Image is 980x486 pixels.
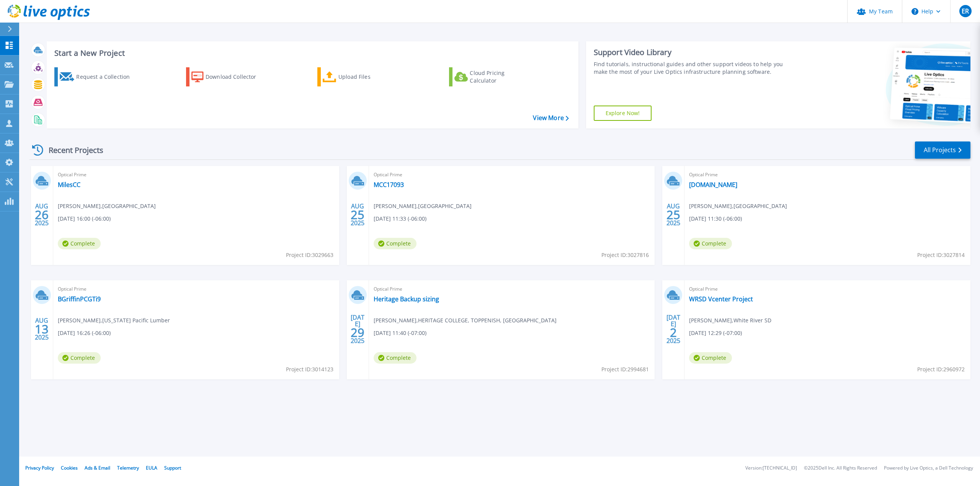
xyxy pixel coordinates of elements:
[54,49,568,57] h3: Start a New Project
[689,171,966,179] span: Optical Prime
[689,316,771,325] span: [PERSON_NAME] , White River SD
[374,181,404,189] a: MCC17093
[374,215,426,223] span: [DATE] 11:33 (-06:00)
[58,215,111,223] span: [DATE] 16:00 (-06:00)
[666,211,680,218] span: 25
[29,141,114,159] div: Recent Projects
[374,316,557,325] span: [PERSON_NAME] , HERITAGE COLLEGE, TOPPENISH, [GEOGRAPHIC_DATA]
[206,69,267,85] div: Download Collector
[689,285,966,293] span: Optical Prime
[350,201,365,229] div: AUG 2025
[374,295,439,303] a: Heritage Backup sizing
[449,67,534,86] a: Cloud Pricing Calculator
[58,181,80,189] a: MilesCC
[374,285,650,293] span: Optical Prime
[117,465,139,471] a: Telemetry
[689,202,787,210] span: [PERSON_NAME] , [GEOGRAPHIC_DATA]
[374,352,416,364] span: Complete
[470,69,531,85] div: Cloud Pricing Calculator
[689,181,737,189] a: [DOMAIN_NAME]
[917,251,965,259] span: Project ID: 3027814
[34,315,49,343] div: AUG 2025
[85,465,110,471] a: Ads & Email
[186,67,271,86] a: Download Collector
[351,329,364,336] span: 29
[374,329,426,337] span: [DATE] 11:40 (-07:00)
[58,329,111,337] span: [DATE] 16:26 (-06:00)
[670,329,677,336] span: 2
[58,238,101,249] span: Complete
[666,315,681,343] div: [DATE] 2025
[962,8,969,14] span: ER
[689,295,753,303] a: WRSD Vcenter Project
[338,69,400,85] div: Upload Files
[594,47,792,57] div: Support Video Library
[917,365,965,374] span: Project ID: 2960972
[594,106,652,121] a: Explore Now!
[35,326,49,332] span: 13
[146,465,157,471] a: EULA
[61,465,78,471] a: Cookies
[54,67,140,86] a: Request a Collection
[58,171,335,179] span: Optical Prime
[58,352,101,364] span: Complete
[689,329,742,337] span: [DATE] 12:29 (-07:00)
[351,211,364,218] span: 25
[601,251,649,259] span: Project ID: 3027816
[689,215,742,223] span: [DATE] 11:30 (-06:00)
[25,465,54,471] a: Privacy Policy
[666,201,681,229] div: AUG 2025
[34,201,49,229] div: AUG 2025
[594,60,792,76] div: Find tutorials, instructional guides and other support videos to help you make the most of your L...
[804,466,877,471] li: © 2025 Dell Inc. All Rights Reserved
[286,365,333,374] span: Project ID: 3014123
[915,141,970,159] a: All Projects
[884,466,973,471] li: Powered by Live Optics, a Dell Technology
[374,202,472,210] span: [PERSON_NAME] , [GEOGRAPHIC_DATA]
[601,365,649,374] span: Project ID: 2994681
[374,238,416,249] span: Complete
[164,465,181,471] a: Support
[76,69,137,85] div: Request a Collection
[689,238,732,249] span: Complete
[317,67,403,86] a: Upload Files
[745,466,797,471] li: Version: [TECHNICAL_ID]
[58,285,335,293] span: Optical Prime
[58,295,101,303] a: BGriffinPCGTi9
[35,211,49,218] span: 26
[286,251,333,259] span: Project ID: 3029663
[689,352,732,364] span: Complete
[58,202,156,210] span: [PERSON_NAME] , [GEOGRAPHIC_DATA]
[350,315,365,343] div: [DATE] 2025
[533,114,568,122] a: View More
[374,171,650,179] span: Optical Prime
[58,316,170,325] span: [PERSON_NAME] , [US_STATE] Pacific Lumber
